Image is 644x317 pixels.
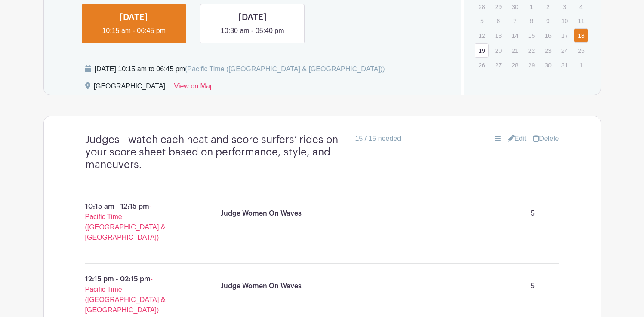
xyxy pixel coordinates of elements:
p: 7 [508,14,522,27]
p: 28 [508,58,522,72]
p: 1 [574,58,588,72]
div: [GEOGRAPHIC_DATA], [94,81,167,95]
p: 31 [558,58,572,72]
span: (Pacific Time ([GEOGRAPHIC_DATA] & [GEOGRAPHIC_DATA])) [185,65,385,73]
p: 27 [491,58,505,72]
p: 12 [475,29,489,42]
p: 22 [524,44,539,57]
p: 17 [558,29,572,42]
p: 21 [508,44,522,57]
p: 5 [514,205,552,222]
p: 25 [574,44,588,57]
p: 20 [491,44,505,57]
p: 10 [558,14,572,27]
p: 13 [491,29,505,42]
p: Judge Women On Waves [221,281,302,291]
a: 19 [475,43,489,58]
p: 8 [524,14,539,27]
p: 30 [541,58,555,72]
p: 6 [491,14,505,27]
div: 15 / 15 needed [355,134,401,144]
p: 29 [524,58,539,72]
a: Edit [508,134,527,144]
p: 11 [574,14,588,27]
h4: Judges - watch each heat and score surfers’ rides on your score sheet based on performance, style... [85,134,348,171]
p: 24 [558,44,572,57]
p: Judge Women On Waves [221,208,302,219]
p: 5 [514,277,552,295]
p: 10:15 am - 12:15 pm [65,198,194,246]
p: 9 [541,14,555,27]
p: 23 [541,44,555,57]
p: 15 [524,29,539,42]
div: [DATE] 10:15 am to 06:45 pm [95,64,385,74]
p: 16 [541,29,555,42]
p: 14 [508,29,522,42]
p: 26 [475,58,489,72]
a: View on Map [174,81,214,95]
a: Delete [533,134,559,144]
p: 5 [475,14,489,27]
a: 18 [574,28,588,43]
